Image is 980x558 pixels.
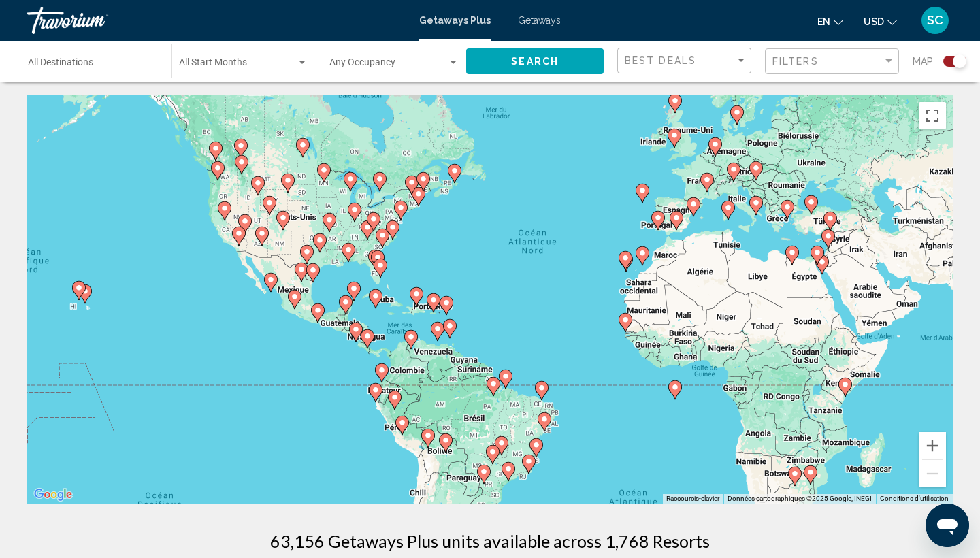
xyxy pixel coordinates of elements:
[31,486,76,504] a: Ouvrir cette zone dans Google Maps (s'ouvre dans une nouvelle fenêtre)
[913,52,933,71] span: Map
[917,6,953,35] button: User Menu
[817,12,843,31] button: Change language
[817,16,830,27] span: en
[666,494,719,504] button: Raccourcis-clavier
[31,486,76,504] img: Google
[27,7,406,34] a: Travorium
[765,48,899,76] button: Filter
[926,504,969,547] iframe: Bouton de lancement de la fenêtre de messagerie
[625,55,747,67] mat-select: Sort by
[419,15,491,26] a: Getaways Plus
[728,495,872,502] span: Données cartographiques ©2025 Google, INEGI
[625,55,696,66] span: Best Deals
[880,495,949,502] a: Conditions d'utilisation
[772,56,819,67] span: Filters
[864,12,897,31] button: Change currency
[919,432,946,459] button: Zoom avant
[270,531,710,551] h1: 63,156 Getaways Plus units available across 1,768 Resorts
[864,16,884,27] span: USD
[511,56,559,67] span: Search
[518,15,561,26] a: Getaways
[919,102,946,129] button: Basculer en plein écran
[466,48,604,73] button: Search
[919,460,946,487] button: Zoom arrière
[927,14,943,27] span: SC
